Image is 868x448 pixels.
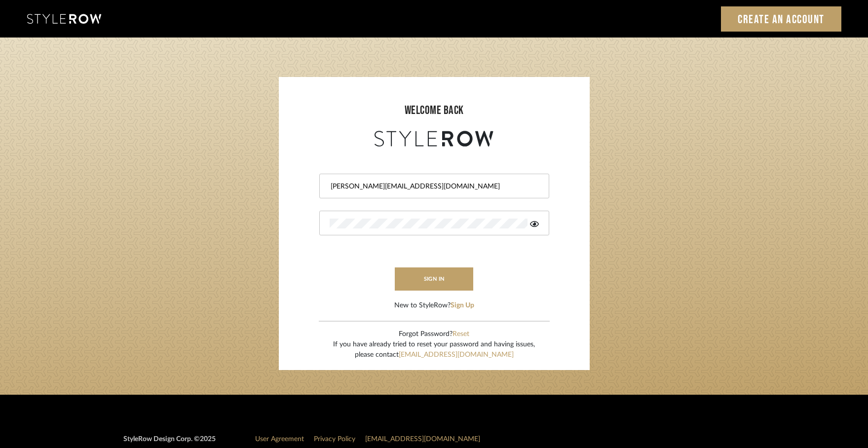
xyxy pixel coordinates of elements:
[365,436,480,443] a: [EMAIL_ADDRESS][DOMAIN_NAME]
[453,329,469,339] button: Reset
[255,436,304,443] a: User Agreement
[395,267,474,291] button: sign in
[333,329,535,339] div: Forgot Password?
[394,300,474,311] div: New to StyleRow?
[721,6,841,32] a: Create an Account
[289,102,580,119] div: welcome back
[451,300,474,311] button: Sign Up
[314,436,355,443] a: Privacy Policy
[333,339,535,360] div: If you have already tried to reset your password and having issues, please contact
[330,182,536,191] input: Email Address
[399,351,514,358] a: [EMAIL_ADDRESS][DOMAIN_NAME]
